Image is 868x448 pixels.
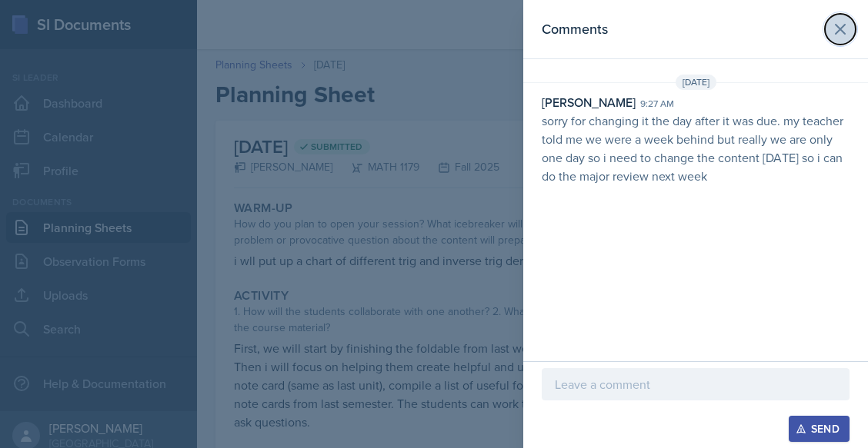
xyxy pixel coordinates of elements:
button: Send [789,416,850,442]
p: sorry for changing it the day after it was due. my teacher told me we were a week behind but real... [542,111,850,185]
span: [DATE] [676,75,716,90]
h2: Comments [542,18,608,40]
div: 9:27 am [640,97,674,111]
div: Send [799,423,840,435]
div: [PERSON_NAME] [542,93,636,111]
